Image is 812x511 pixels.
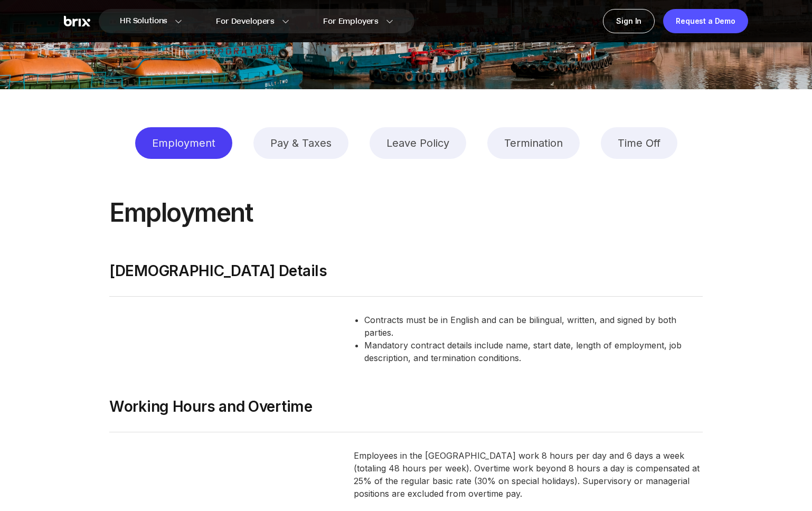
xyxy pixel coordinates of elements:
span: HR Solutions [120,13,167,30]
div: Leave Policy [370,127,466,159]
span: For Developers [216,16,275,27]
div: Working Hours and Overtime [109,398,703,432]
img: Brix Logo [64,16,90,27]
span: For Employers [323,16,379,27]
div: Termination [487,127,580,159]
div: Employment [135,127,232,159]
div: [DEMOGRAPHIC_DATA] Details [109,262,703,297]
li: Contracts must be in English and can be bilingual, written, and signed by both parties. [364,314,703,339]
a: Request a Demo [663,9,748,33]
div: Employees in the [GEOGRAPHIC_DATA] work 8 hours per day and 6 days a week (totaling 48 hours per ... [354,449,703,500]
div: Pay & Taxes [253,127,348,159]
li: Mandatory contract details include name, start date, length of employment, job description, and t... [364,339,703,364]
div: Time Off [601,127,677,159]
div: Employment [109,197,703,229]
a: Sign In [603,9,655,33]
